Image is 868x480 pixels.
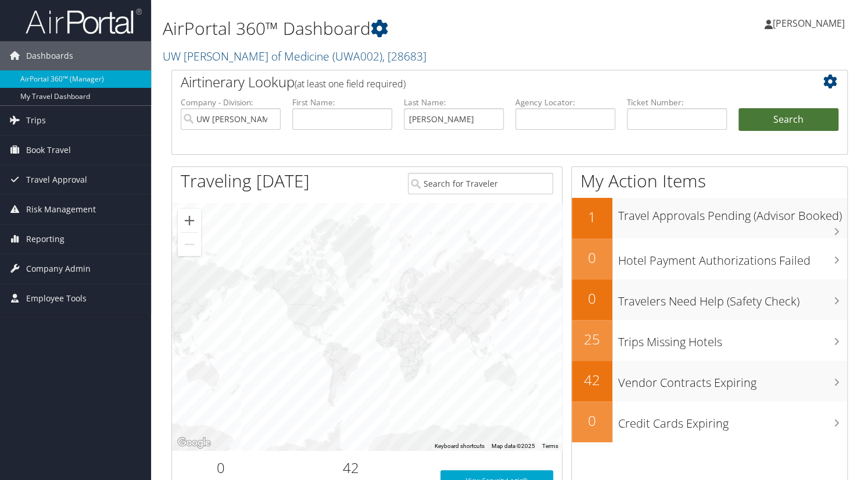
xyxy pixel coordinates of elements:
h2: 1 [572,207,612,227]
a: UW [PERSON_NAME] of Medicine [163,48,426,64]
img: Google [175,435,213,450]
h2: 0 [572,248,612,268]
h2: 0 [181,458,261,478]
span: Reporting [26,225,64,254]
label: Last Name: [404,97,504,108]
h2: 42 [278,458,423,478]
h2: 25 [572,329,612,349]
h2: Airtinerary Lookup [181,72,782,92]
h3: Travelers Need Help (Safety Check) [618,287,847,310]
h3: Credit Cards Expiring [618,410,847,432]
h2: 0 [572,289,612,308]
a: 25Trips Missing Hotels [572,320,847,361]
h1: My Action Items [572,169,847,193]
span: Company Admin [26,254,91,283]
h3: Trips Missing Hotels [618,328,847,350]
input: Search for Traveler [408,173,553,194]
h3: Travel Approvals Pending (Advisor Booked) [618,202,847,224]
span: Travel Approval [26,165,87,194]
a: 0Travelers Need Help (Safety Check) [572,279,847,320]
span: Map data ©2025 [492,443,535,449]
a: 42Vendor Contracts Expiring [572,361,847,401]
a: 1Travel Approvals Pending (Advisor Booked) [572,198,847,239]
a: 0Credit Cards Expiring [572,401,847,442]
a: Terms (opens in new tab) [542,443,558,449]
h1: Traveling [DATE] [181,169,310,193]
span: Employee Tools [26,284,87,313]
span: Dashboards [26,41,73,70]
button: Search [738,108,838,131]
h2: 42 [572,370,612,390]
img: airportal-logo.png [26,8,142,35]
span: [PERSON_NAME] [773,17,845,30]
h2: 0 [572,411,612,431]
button: Keyboard shortcuts [435,442,485,450]
label: First Name: [292,97,392,108]
label: Agency Locator: [515,97,615,108]
button: Zoom out [178,233,201,256]
span: , [ 28683 ] [382,48,426,64]
h3: Hotel Payment Authorizations Failed [618,247,847,269]
span: Risk Management [26,195,96,224]
button: Zoom in [178,209,201,232]
span: (at least one field required) [295,77,406,90]
span: Trips [26,106,46,135]
h3: Vendor Contracts Expiring [618,369,847,391]
a: 0Hotel Payment Authorizations Failed [572,239,847,279]
span: Book Travel [26,136,71,165]
span: ( UWA002 ) [332,48,382,64]
a: Open this area in Google Maps (opens a new window) [175,435,213,450]
a: [PERSON_NAME] [765,6,856,41]
h1: AirPortal 360™ Dashboard [163,16,625,41]
label: Ticket Number: [627,97,727,108]
label: Company - Division: [181,97,281,108]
